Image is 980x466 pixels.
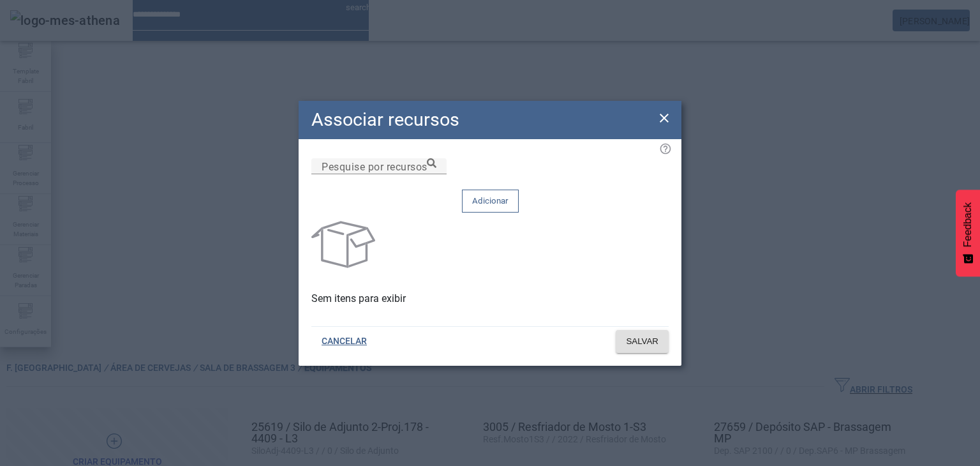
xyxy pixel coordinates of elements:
span: SALVAR [626,335,658,348]
input: Number [322,159,436,174]
h2: Associar recursos [311,106,459,133]
button: SALVAR [616,330,669,353]
mat-label: Pesquise por recursos [322,160,427,172]
p: Sem itens para exibir [311,291,669,306]
span: Adicionar [472,195,509,207]
button: CANCELAR [311,330,377,353]
button: Adicionar [462,190,519,213]
button: Feedback - Mostrar pesquisa [956,190,980,276]
span: Feedback [962,202,974,247]
span: CANCELAR [322,335,367,348]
